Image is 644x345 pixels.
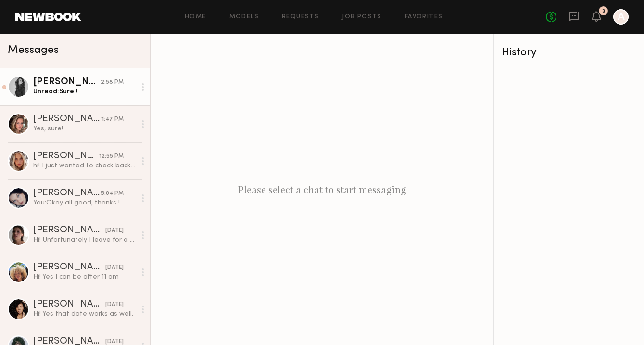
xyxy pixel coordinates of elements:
[33,189,101,198] div: [PERSON_NAME]
[105,300,124,309] div: [DATE]
[33,124,136,133] div: Yes, sure!
[101,189,124,198] div: 5:04 PM
[101,78,124,87] div: 2:58 PM
[101,115,124,124] div: 1:47 PM
[33,77,101,87] div: [PERSON_NAME]
[33,272,136,281] div: Hi! Yes I can be after 11 am
[33,309,136,319] div: Hi! Yes that date works as well.
[105,226,124,235] div: [DATE]
[33,226,105,235] div: [PERSON_NAME]
[613,9,629,25] a: A
[185,14,206,20] a: Home
[229,14,259,20] a: Models
[342,14,382,20] a: Job Posts
[33,152,99,161] div: [PERSON_NAME]
[33,115,101,124] div: [PERSON_NAME]
[33,300,105,309] div: [PERSON_NAME]
[33,161,136,170] div: hi! I just wanted to check back in before I accepted another job! Looking forward to hearing from...
[33,87,136,96] div: Unread: Sure !
[33,198,136,207] div: You: Okay all good, thanks !
[105,263,124,272] div: [DATE]
[502,47,636,58] div: History
[405,14,443,20] a: Favorites
[8,45,59,56] span: Messages
[602,9,605,14] div: 3
[151,34,493,345] div: Please select a chat to start messaging
[33,263,105,272] div: [PERSON_NAME]
[99,152,124,161] div: 12:55 PM
[282,14,319,20] a: Requests
[33,235,136,244] div: Hi! Unfortunately I leave for a trip to [GEOGRAPHIC_DATA] that day!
